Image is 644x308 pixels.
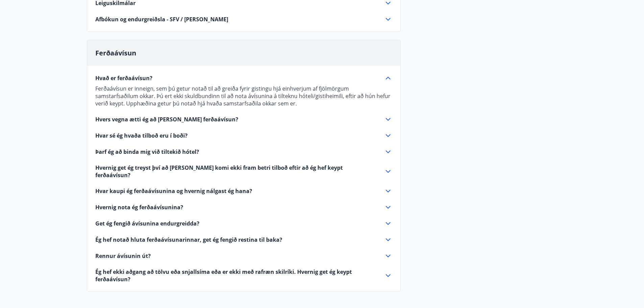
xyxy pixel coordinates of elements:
[95,74,392,82] div: Hvað er ferðaávísun?
[95,85,392,107] p: Ferðaávísun er inneign, sem þú getur notað til að greiða fyrir gistingu hjá einhverjum af fjölmör...
[95,132,188,139] span: Hvar sé ég hvaða tilboð eru í boði?
[95,187,252,195] span: Hvar kaupi ég ferðaávísunina og hvernig nálgast ég hana?
[95,148,199,156] span: Þarf ég að binda mig við tiltekið hótel?
[95,219,392,228] div: Get ég fengið ávísunina endurgreidda?
[95,132,392,140] div: Hvar sé ég hvaða tilboð eru í boði?
[95,164,376,179] span: Hvernig get ég treyst því að [PERSON_NAME] komi ekki fram betri tilboð eftir að ég hef keypt ferð...
[95,164,392,179] div: Hvernig get ég treyst því að [PERSON_NAME] komi ekki fram betri tilboð eftir að ég hef keypt ferð...
[95,115,392,123] div: Hvers vegna ætti ég að [PERSON_NAME] ferðaávísun?
[95,148,392,156] div: Þarf ég að binda mig við tiltekið hótel?
[95,252,151,260] span: Rennur ávísunin út?
[95,15,392,23] div: Afbókun og endurgreiðsla - SFV / [PERSON_NAME]
[95,187,392,195] div: Hvar kaupi ég ferðaávísunina og hvernig nálgast ég hana?
[95,74,152,82] span: Hvað er ferðaávísun?
[95,236,392,244] div: Ég hef notað hluta ferðaávísunarinnar, get ég fengið restina til baka?
[95,204,183,211] span: Hvernig nota ég ferðaávísunina?
[95,16,228,23] span: Afbókun og endurgreiðsla - SFV / [PERSON_NAME]
[95,268,376,283] span: Ég hef ekki aðgang að tölvu eða snjallsíma eða er ekki með rafræn skilríki. Hvernig get ég keypt ...
[95,220,199,227] span: Get ég fengið ávísunina endurgreidda?
[95,236,282,243] span: Ég hef notað hluta ferðaávísunarinnar, get ég fengið restina til baka?
[95,48,136,57] span: Ferðaávísun
[95,82,392,107] div: Hvað er ferðaávísun?
[95,116,238,123] span: Hvers vegna ætti ég að [PERSON_NAME] ferðaávísun?
[95,252,392,260] div: Rennur ávísunin út?
[95,203,392,211] div: Hvernig nota ég ferðaávísunina?
[95,268,392,283] div: Ég hef ekki aðgang að tölvu eða snjallsíma eða er ekki með rafræn skilríki. Hvernig get ég keypt ...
